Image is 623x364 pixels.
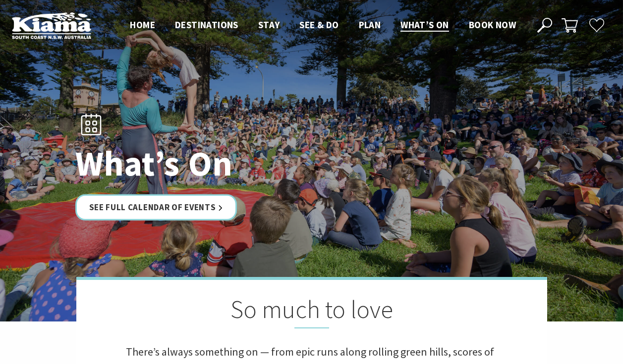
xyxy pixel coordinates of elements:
span: Plan [359,19,381,31]
h2: So much to love [126,295,498,328]
a: See Full Calendar of Events [75,194,237,221]
nav: Main Menu [120,17,526,34]
span: Stay [258,19,280,31]
span: Book now [469,19,516,31]
span: What’s On [400,19,449,31]
span: Home [130,19,155,31]
span: See & Do [299,19,339,31]
span: Destinations [175,19,238,31]
h1: What’s On [75,144,355,182]
img: Kiama Logo [12,12,91,39]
